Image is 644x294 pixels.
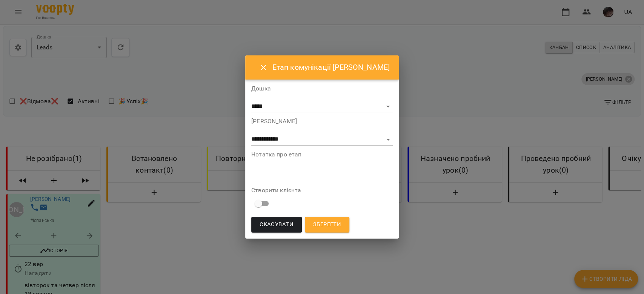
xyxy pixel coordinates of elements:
button: Зберегти [305,217,349,233]
label: [PERSON_NAME] [251,118,393,124]
button: Close [254,58,272,77]
h6: Етап комунікації [PERSON_NAME] [272,61,390,73]
span: Зберегти [313,220,341,230]
label: Створити клієнта [251,187,393,193]
span: Скасувати [260,220,294,230]
button: Скасувати [251,217,302,233]
label: Нотатка про етап [251,152,393,158]
label: Дошка [251,86,393,92]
